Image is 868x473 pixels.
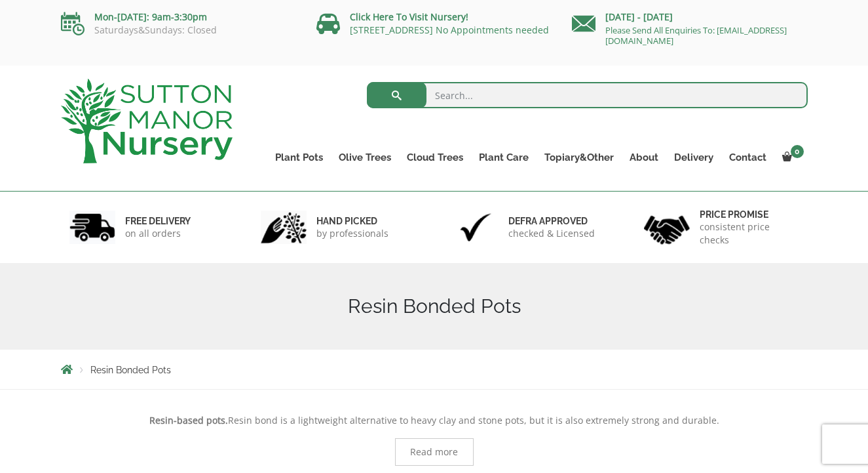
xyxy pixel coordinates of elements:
a: Plant Care [471,148,537,167]
p: Resin bond is a lightweight alternative to heavy clay and stone pots, but it is also extremely st... [61,413,808,428]
p: [DATE] - [DATE] [572,9,808,25]
h6: Price promise [700,209,799,220]
img: 2.jpg [261,211,307,244]
a: About [622,148,666,167]
a: Topiary&Other [537,148,622,167]
h6: hand picked [316,215,388,227]
img: 3.jpg [453,211,499,244]
p: checked & Licensed [508,227,595,240]
p: on all orders [125,227,191,240]
p: by professionals [316,227,388,240]
span: 0 [791,145,804,158]
p: Saturdays&Sundays: Closed [61,25,297,35]
h6: FREE DELIVERY [125,215,191,227]
a: Plant Pots [267,148,331,167]
input: Search... [367,82,808,108]
p: Mon-[DATE]: 9am-3:30pm [61,9,297,25]
strong: Resin-based pots. [149,414,228,426]
a: Cloud Trees [399,148,471,167]
span: Resin Bonded Pots [90,365,171,375]
span: Read more [410,447,458,457]
img: 4.jpg [644,207,690,247]
nav: Breadcrumbs [61,364,808,375]
h1: Resin Bonded Pots [61,295,808,318]
h6: Defra approved [508,215,595,227]
a: Olive Trees [331,148,399,167]
p: consistent price checks [700,220,799,247]
img: logo [61,79,233,163]
a: Delivery [666,148,721,167]
a: Contact [721,148,774,167]
a: 0 [774,148,808,167]
a: [STREET_ADDRESS] No Appointments needed [350,24,549,36]
a: Click Here To Visit Nursery! [350,10,468,23]
a: Please Send All Enquiries To: [EMAIL_ADDRESS][DOMAIN_NAME] [605,24,787,47]
img: 1.jpg [69,211,115,244]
